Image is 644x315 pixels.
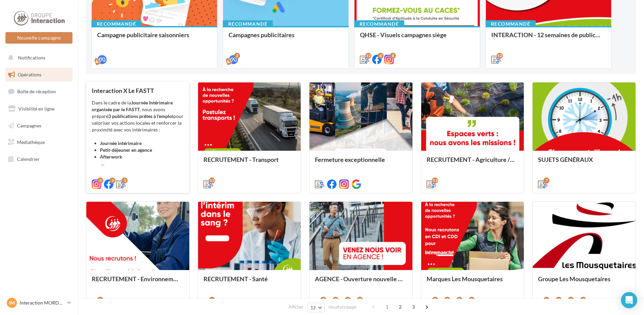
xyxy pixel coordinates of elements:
div: 7 [444,297,450,303]
button: Nouvelle campagne [5,32,72,44]
div: 3 [580,297,586,303]
span: Visibilité en ligne [18,106,55,112]
div: 3 [122,177,128,184]
div: RECRUTEMENT - Santé [203,275,296,289]
div: QHSE - Visuels campagnes siège [360,31,474,45]
strong: Journée intérimaire [100,140,142,146]
button: Notifications [4,51,71,65]
strong: 3 publications prêtes à l’emploi [108,113,173,119]
div: 7 [357,297,363,303]
div: RECRUTEMENT - Transport [203,156,296,170]
div: Fermeture exceptionnelle [315,156,407,170]
span: 2 [395,301,406,312]
strong: Afterwork [100,154,122,160]
div: 7 [332,297,339,303]
div: 7 [469,297,475,303]
div: Dans le cadre de la , nous avons préparé pour valoriser vos actions locales et renforcer la proxi... [92,99,184,167]
div: 3 [556,297,562,303]
a: Campagnes [4,119,74,133]
div: Recommandé [354,20,404,28]
strong: Journée Intérimaire organisée par le FASTT [92,100,173,112]
span: Campagnes [17,122,41,128]
div: Marques Les Mousquetaires [427,275,519,289]
div: 7 [345,297,351,303]
div: 12 [497,53,503,59]
div: Interaction X Le FASTT [92,87,184,94]
a: Médiathèque [4,135,74,149]
strong: Petit-déjeuner en agence [100,147,152,153]
span: 3 [408,301,419,312]
a: Boîte de réception [4,84,74,99]
div: 3 [97,177,103,184]
div: Campagne publicitaire saisonniers [97,31,212,45]
div: 3 [568,297,574,303]
span: 1 [382,301,392,312]
div: 9 [97,297,103,303]
div: 13 [432,177,438,184]
span: IM [9,299,15,306]
div: Open Intercom Messenger [621,292,637,308]
span: résultats/page [328,304,357,310]
div: INTERACTION - 12 semaines de publication [491,31,606,45]
div: 8 [390,53,396,59]
div: 8 [378,53,384,59]
span: Afficher [288,304,304,310]
div: 3 [109,177,115,184]
div: Recommandé [91,20,142,28]
div: 7 [320,297,326,303]
div: AGENCE - Ouverture nouvelle agence [315,275,407,289]
span: Opérations [18,72,41,77]
div: 7 [456,297,463,303]
span: Calendrier [17,156,40,162]
div: SUJETS GÉNÉRAUX [538,156,630,170]
div: RECRUTEMENT - Environnement [92,275,184,289]
a: Opérations [4,68,74,82]
span: Médiathèque [17,139,45,145]
p: Interaction MORDELLES [20,299,65,306]
a: Visibilité en ligne [4,102,74,116]
a: Calendrier [4,152,74,166]
span: Notifications [18,55,45,60]
div: 2 [234,53,240,59]
div: RECRUTEMENT - Agriculture / Espaces verts [427,156,519,170]
div: 7 [432,297,438,303]
div: Recommandé [223,20,273,28]
div: Recommandé [486,20,536,28]
a: IM Interaction MORDELLES [5,296,72,309]
span: 12 [310,305,316,310]
span: Boîte de réception [17,89,56,94]
div: Groupe Les Mousquetaires [538,275,630,289]
div: 3 [543,297,550,303]
div: 7 [543,177,550,184]
button: 12 [307,303,325,312]
div: 12 [365,53,371,59]
div: 13 [209,177,215,184]
div: 6 [209,297,215,303]
div: Campagnes publicitaires [229,31,343,45]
